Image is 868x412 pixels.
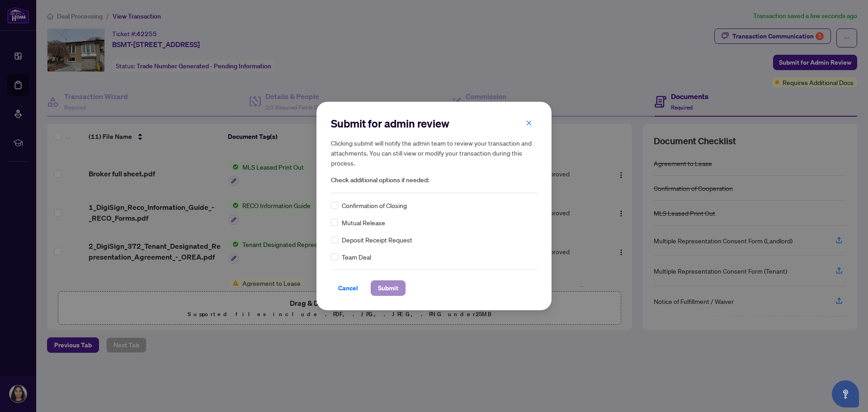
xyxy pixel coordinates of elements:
[342,200,407,210] span: Confirmation of Closing
[342,252,371,262] span: Team Deal
[331,280,365,296] button: Cancel
[378,281,398,295] span: Submit
[342,218,385,227] span: Mutual Release
[331,116,537,131] h2: Submit for admin review
[338,281,358,295] span: Cancel
[331,175,537,185] span: Check additional options if needed:
[371,280,406,296] button: Submit
[331,138,537,168] h5: Clicking submit will notify the admin team to review your transaction and attachments. You can st...
[342,235,412,245] span: Deposit Receipt Request
[832,380,859,407] button: Open asap
[526,120,532,126] span: close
